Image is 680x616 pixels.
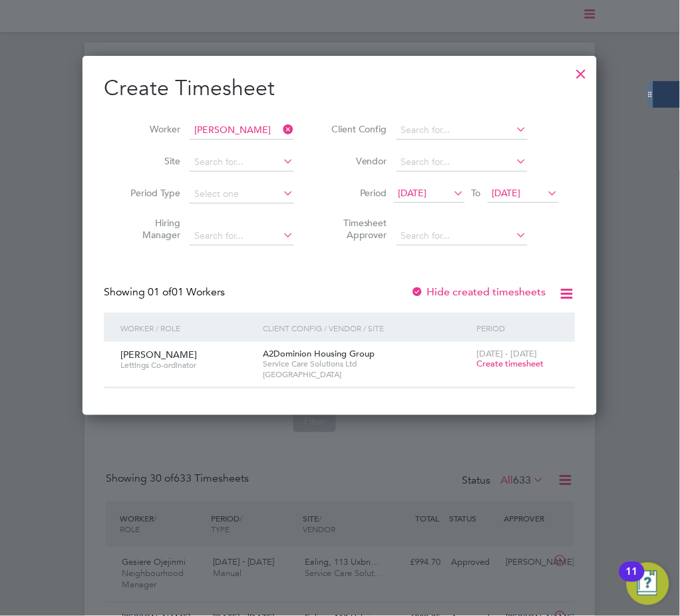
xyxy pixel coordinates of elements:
span: Service Care Solutions Ltd [263,359,470,370]
div: 11 [626,572,638,589]
input: Search for... [190,153,294,172]
div: Client Config / Vendor / Site [259,313,473,343]
span: [PERSON_NAME] [120,349,197,361]
label: Site [120,155,180,167]
input: Search for... [397,121,528,140]
input: Search for... [397,227,528,245]
button: Open Resource Center, 11 new notifications [627,563,669,605]
span: [GEOGRAPHIC_DATA] [263,370,470,381]
span: A2Dominion Housing Group [263,348,375,359]
span: Create timesheet [476,359,544,370]
span: 01 of [148,285,172,299]
input: Search for... [190,227,294,245]
span: Lettings Co-ordinator [120,361,253,371]
label: Vendor [327,155,387,167]
input: Search for... [397,153,528,172]
span: 01 Workers [148,285,225,299]
span: [DATE] [399,187,427,199]
label: Hiring Manager [120,217,180,241]
div: Worker / Role [117,313,259,343]
span: To [468,184,485,202]
label: Client Config [327,123,387,135]
label: Worker [120,123,180,135]
label: Period Type [120,187,180,199]
div: Showing [104,285,228,299]
h2: Create Timesheet [104,75,576,102]
label: Period [327,187,387,199]
div: Period [473,313,562,343]
span: [DATE] [492,187,521,199]
span: [DATE] - [DATE] [476,348,538,359]
label: Timesheet Approver [327,217,387,241]
input: Search for... [190,121,294,140]
label: Hide created timesheets [411,285,546,299]
input: Select one [190,185,294,204]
